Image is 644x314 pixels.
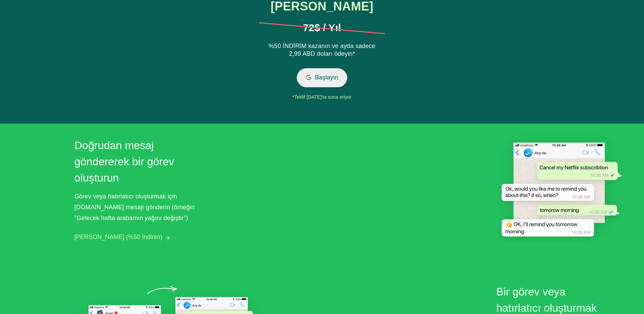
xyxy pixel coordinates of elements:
font: 72$ / Yıl [303,22,341,33]
font: Doğrudan mesaj göndererek bir görev oluşturun [74,139,174,184]
img: ok [166,236,170,240]
button: Başlayın [297,68,348,87]
font: Görev veya hatırlatıcı oluşturmak için [DOMAIN_NAME] mesajı gönderin (örneğin "Gelecek hafta arab... [74,193,195,221]
img: WhatsApp'ta görev oluşturma | WhatsApp Hatırlatıcıları [487,124,625,254]
font: %50 İNDİRİM kazanın ve ayda sadece 2,99 ABD doları ödeyin* [269,43,376,57]
button: [PERSON_NAME] (%50 İndirim) [74,234,162,241]
font: *Teklif [DATE]'ta sona eriyor [292,94,352,100]
font: Başlayın [315,74,338,81]
font: [PERSON_NAME] (%50 İndirim) [74,234,162,240]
